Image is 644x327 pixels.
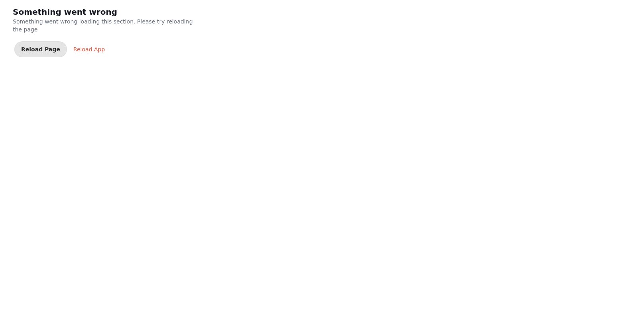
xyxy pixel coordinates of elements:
span: Reload Page [21,47,60,52]
div: Reload App [73,45,105,53]
button: Reload Page [14,41,67,57]
a: Reload App [69,41,110,57]
h2: Something went wrong [13,6,166,18]
p: Something went wrong loading this section. Please try reloading the page [13,18,217,33]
